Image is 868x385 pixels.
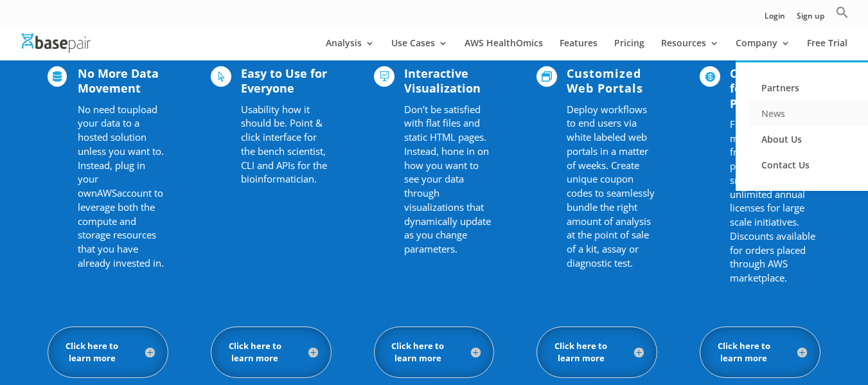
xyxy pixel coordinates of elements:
span: Customized Web Portals [567,66,643,96]
span:  [700,66,720,87]
span: No need to [78,103,127,116]
a: Company [736,39,790,60]
a: Resources [661,39,719,60]
span: Interactive Visualization [404,66,481,96]
h5: Click here to learn more [224,340,318,364]
span: Usability how it should be. Point & click interface for the bench scientist, CLI and APIs for the... [241,103,327,186]
h5: Click here to learn more [61,340,155,364]
a: Pricing [614,39,644,60]
span: upload your data to a hosted solution unless you want to. Instead, plug in your own [78,103,164,200]
span: Flexible pricing models ranging from pay-as you-go per sample for smaller projects, to unlimited ... [730,118,817,284]
span:  [48,66,67,87]
a: Use Cases [391,39,448,60]
h5: Click here to learn more [387,340,481,364]
span:  [536,66,557,87]
a: Analysis [326,39,375,60]
span: AWS [97,186,117,199]
a: Search Icon Link [836,6,849,26]
span: Deploy workflows to end users via white labeled web portals in a matter of weeks. Create unique c... [567,103,655,269]
span:  [211,66,231,87]
span: No More Data Movement [78,66,159,96]
img: Basepair [22,33,91,52]
h5: Click here to learn more [550,340,644,364]
svg: Search [836,6,849,19]
a: Sign up [797,12,824,26]
span: Easy to Use for Everyone [241,66,327,96]
span: account to leverage both the compute and storage resources that you have already invested in. [78,186,164,269]
iframe: Drift Widget Chat Controller [621,292,853,370]
span: Don’t be satisfied with flat files and static HTML pages. Instead, hone in on how you want to see... [404,103,491,256]
span: Cost Effective for Every Project [730,66,809,111]
a: Free Trial [807,39,847,60]
a: AWS HealthOmics [465,39,543,60]
span:  [374,66,394,87]
a: Features [560,39,598,60]
a: Login [765,12,785,26]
